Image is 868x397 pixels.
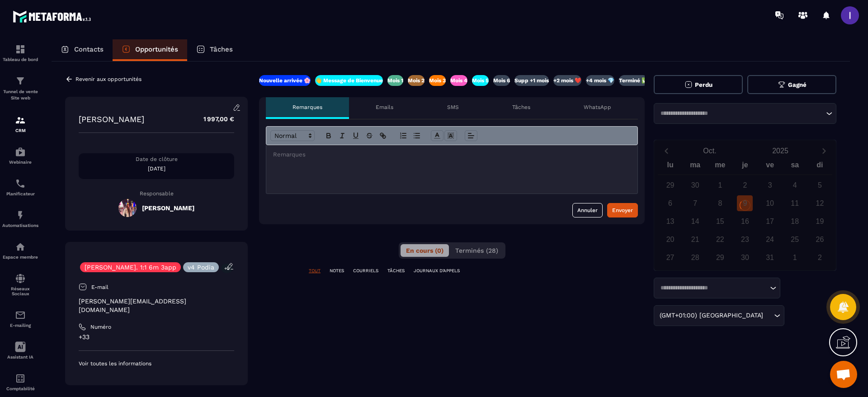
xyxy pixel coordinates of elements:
[13,8,94,25] img: logo
[654,305,784,326] div: Search for option
[292,104,322,111] p: Remarques
[79,114,144,124] p: [PERSON_NAME]
[221,264,233,273] p: +3
[2,203,38,235] a: automationsautomationsAutomatisations
[188,264,214,270] p: v4 Podia
[15,147,26,157] img: automations
[695,81,712,88] span: Perdu
[91,284,108,291] p: E-mail
[612,206,633,215] div: Envoyer
[429,77,446,84] p: Mois 3
[654,278,780,298] div: Search for option
[79,165,234,172] p: [DATE]
[788,81,807,88] span: Gagné
[387,77,403,84] p: Mois 1
[15,273,26,284] img: social-network
[259,77,311,84] p: Nouvelle arrivée 🌸
[15,241,26,252] img: automations
[210,45,233,53] p: Tâches
[654,75,743,94] button: Perdu
[619,77,648,84] p: Terminé ✅
[765,311,772,321] input: Search for option
[607,203,638,217] button: Envoyer
[135,45,178,53] p: Opportunités
[406,247,443,254] span: En cours (0)
[2,191,38,196] p: Planificateur
[514,77,549,84] p: Supp +1 mois
[2,266,38,303] a: social-networksocial-networkRéseaux Sociaux
[330,268,344,274] p: NOTES
[387,268,405,274] p: TÂCHES
[85,264,176,270] p: [PERSON_NAME]. 1:1 6m 3app
[747,75,836,94] button: Gagné
[450,244,504,257] button: Terminés (28)
[512,104,530,111] p: Tâches
[657,109,824,118] input: Search for option
[2,171,38,203] a: schedulerschedulerPlanificateur
[572,203,603,217] button: Annuler
[657,284,768,293] input: Search for option
[414,268,460,274] p: JOURNAUX D'APPELS
[408,77,425,84] p: Mois 2
[657,311,765,321] span: (GMT+01:00) [GEOGRAPHIC_DATA]
[2,223,38,228] p: Automatisations
[586,77,614,84] p: +4 mois 💎
[2,57,38,62] p: Tableau de bord
[472,77,489,84] p: Mois 5
[353,268,378,274] p: COURRIELS
[15,115,26,126] img: formation
[15,210,26,221] img: automations
[90,323,111,331] p: Numéro
[493,77,510,84] p: Mois 6
[2,128,38,133] p: CRM
[194,110,234,128] p: 1 997,00 €
[2,354,38,359] p: Assistant IA
[584,104,611,111] p: WhatsApp
[553,77,581,84] p: +2 mois ❤️
[2,335,38,366] a: Assistant IA
[79,297,234,314] p: [PERSON_NAME][EMAIL_ADDRESS][DOMAIN_NAME]
[79,156,234,163] p: Date de clôture
[2,235,38,266] a: automationsautomationsEspace membre
[376,104,393,111] p: Emails
[15,373,26,384] img: accountant
[2,37,38,69] a: formationformationTableau de bord
[2,255,38,260] p: Espace membre
[2,140,38,171] a: automationsautomationsWebinaire
[654,103,836,124] div: Search for option
[401,244,449,257] button: En cours (0)
[830,361,857,388] div: Ouvrir le chat
[187,39,242,61] a: Tâches
[450,77,467,84] p: Mois 4
[113,39,187,61] a: Opportunités
[15,178,26,189] img: scheduler
[2,303,38,335] a: emailemailE-mailing
[2,286,38,296] p: Réseaux Sociaux
[15,76,26,86] img: formation
[15,44,26,55] img: formation
[15,310,26,321] img: email
[75,76,142,82] p: Revenir aux opportunités
[2,69,38,108] a: formationformationTunnel de vente Site web
[74,45,104,53] p: Contacts
[315,77,383,84] p: 👋 Message de Bienvenue
[2,323,38,328] p: E-mailing
[2,89,38,101] p: Tunnel de vente Site web
[2,108,38,140] a: formationformationCRM
[447,104,459,111] p: SMS
[309,268,321,274] p: TOUT
[79,190,234,197] p: Responsable
[79,333,234,341] p: +33
[142,204,194,212] h5: [PERSON_NAME]
[2,386,38,391] p: Comptabilité
[2,160,38,165] p: Webinaire
[79,360,234,367] p: Voir toutes les informations
[455,247,498,254] span: Terminés (28)
[52,39,113,61] a: Contacts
